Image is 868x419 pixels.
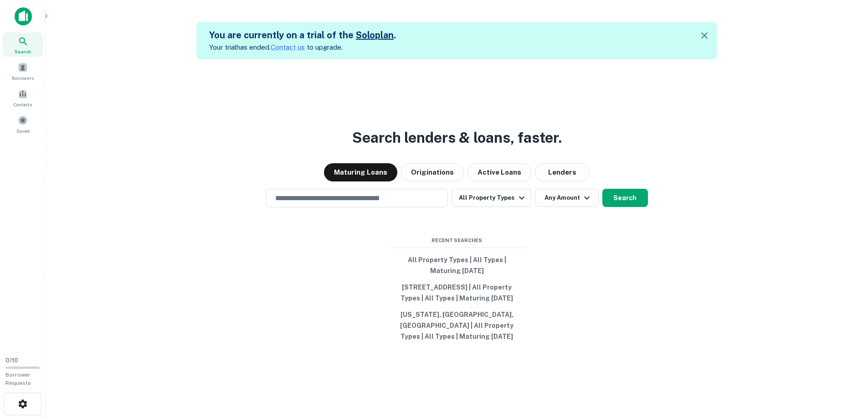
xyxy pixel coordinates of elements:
a: Contacts [3,85,43,110]
a: Soloplan [356,30,394,41]
button: Originations [401,163,464,181]
span: Contacts [14,101,32,108]
a: Borrowers [3,59,43,83]
button: All Property Types [452,189,531,207]
a: Saved [3,112,43,136]
span: Recent Searches [389,237,525,244]
button: Any Amount [535,189,599,207]
button: [US_STATE], [GEOGRAPHIC_DATA], [GEOGRAPHIC_DATA] | All Property Types | All Types | Maturing [DATE] [389,306,525,345]
h3: Search lenders & loans, faster. [352,127,562,149]
button: [STREET_ADDRESS] | All Property Types | All Types | Maturing [DATE] [389,279,525,306]
button: All Property Types | All Types | Maturing [DATE] [389,252,525,279]
span: 0 / 10 [5,357,18,364]
span: Borrowers [12,74,34,82]
h5: You are currently on a trial of the . [209,28,396,42]
iframe: Chat Widget [822,346,868,390]
a: Contact us [271,43,305,51]
button: Search [602,189,648,207]
span: Saved [16,127,30,134]
button: Maturing Loans [324,163,397,181]
span: Search [15,48,31,55]
a: Search [3,32,43,57]
p: Your trial has ended. to upgrade. [209,42,396,53]
button: Active Loans [467,163,531,181]
img: capitalize-icon.png [15,7,32,26]
button: Lenders [535,163,590,181]
span: Borrower Requests [5,372,31,386]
